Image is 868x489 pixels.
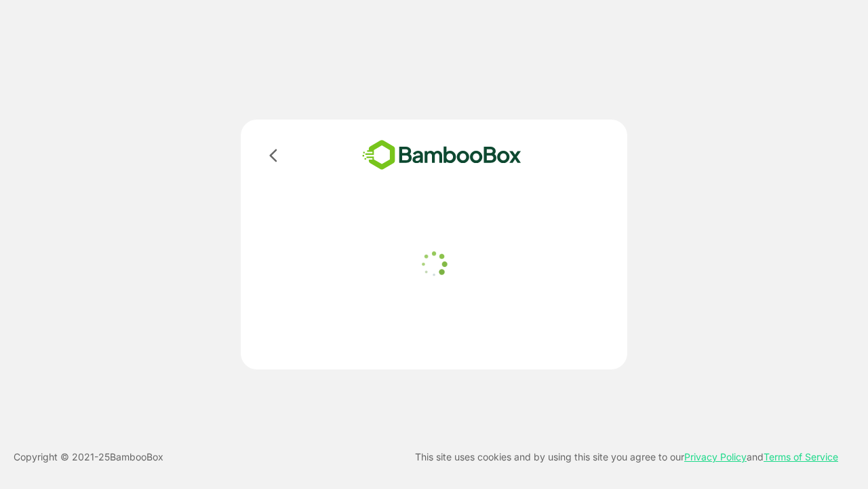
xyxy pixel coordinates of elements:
p: This site uses cookies and by using this site you agree to our and [415,449,838,465]
a: Privacy Policy [684,451,747,463]
img: loader [417,247,451,281]
img: bamboobox [342,136,541,175]
a: Terms of Service [764,451,838,463]
p: Copyright © 2021- 25 BambooBox [14,449,163,465]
